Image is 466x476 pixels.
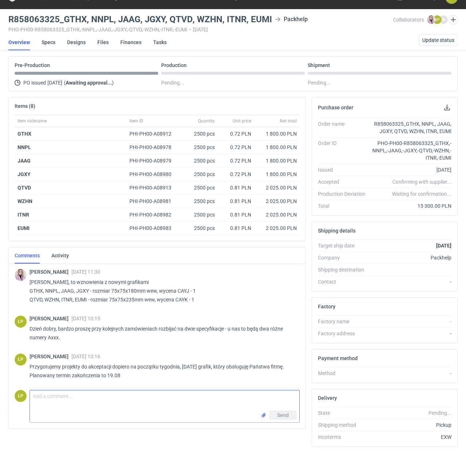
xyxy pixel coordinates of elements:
[371,330,451,337] div: -
[318,202,371,210] div: Total
[161,78,184,87] span: Pending...
[318,190,371,198] div: Production Deviation
[318,228,356,234] h2: Shipping details
[419,34,458,46] button: Update status
[30,362,294,380] p: Przygotujemy projekty do akceptacji dopiero na początku tygodnia, [DATE] grafik, który obsługuję ...
[318,140,371,161] div: Order ID
[221,130,251,137] div: 0.72 PLN
[371,370,451,377] div: -
[189,27,191,32] span: •
[71,316,100,321] span: [DATE] 10:15
[392,190,451,198] em: Waiting for confirmation...
[42,34,55,50] a: Specs
[15,354,27,366] div: Łukasz Postawa
[221,211,251,218] div: 0.81 PLN
[443,103,451,112] button: Download PO
[371,278,451,285] div: -
[51,247,69,264] a: Activity
[318,433,371,441] div: Incoterms
[318,395,337,401] h2: Delivery
[318,330,371,337] div: Factory address
[129,184,178,191] div: PHI-PH00-A08913
[18,225,30,231] a: EUMI
[15,316,27,328] figcaption: ŁP
[257,144,297,151] div: 1 800.00 PLN
[448,15,458,24] button: Edit collaborators
[15,78,158,87] div: PO issued
[275,15,308,24] div: Packhelp
[318,105,353,110] h2: Purchase order
[181,154,218,168] div: 2500 pcs
[120,34,141,50] a: Finances
[15,390,27,402] figcaption: ŁP
[318,166,371,173] div: Issued
[422,38,454,43] span: Update status
[8,15,272,24] h3: R858063325_GTHX, NNPL, JAAG, JGXY, QTVD, WZHN, ITNR, EUMI
[269,411,296,420] button: Send
[8,34,30,50] a: Overview
[371,120,451,135] div: R858063325_GTHX, NNPL, JAAG, JGXY, QTVD, WZHN, ITNR, EUMI
[371,433,451,441] div: EXW
[15,390,27,402] div: Łukasz Postawa
[221,184,251,191] div: 0.81 PLN
[181,181,218,195] div: 2500 pcs
[18,131,31,137] a: GTHX
[439,15,448,24] figcaption: IK
[181,208,218,222] div: 2500 pcs
[308,78,451,87] div: Pending...
[66,80,112,86] strong: Awaiting approval...
[427,15,436,24] img: Klaudia Wiśniewska
[97,34,109,50] a: Files
[129,157,178,164] div: PHI-PH00-A08979
[8,27,393,32] div: PHO-PH00-R858063325_GTHX,-NNPL,-JAAG,-JGXY,-QTVD,-WZHN,-ITNR,-EUMI [DATE]
[318,266,371,273] div: Shipping destination
[18,144,31,150] a: NNPL
[221,171,251,178] div: 0.72 PLN
[15,103,35,109] h2: Items (8)
[257,157,297,164] div: 1 800.00 PLN
[18,212,29,218] a: ITNR
[257,211,297,218] div: 2 025.00 PLN
[30,354,71,359] span: [PERSON_NAME]
[129,130,178,137] div: PHI-PH00-A08912
[233,118,251,124] span: Unit price
[161,62,187,68] p: Production
[221,157,251,164] div: 0.72 PLN
[308,62,330,68] p: Shipment
[257,184,297,191] div: 2 025.00 PLN
[18,185,31,191] a: QTVD
[371,166,451,173] div: [DATE]
[221,144,251,151] div: 0.72 PLN
[15,354,27,366] figcaption: ŁP
[257,225,297,232] div: 2 025.00 PLN
[18,158,31,164] a: JAAG
[318,355,358,361] h2: Payment method
[257,198,297,205] div: 2 025.00 PLN
[18,118,47,124] span: Item nickname
[15,316,27,328] div: Łukasz Postawa
[30,324,294,342] p: Dzień dobry, bardzo proszę przy kolejnych zamówieniach rozbijać na dwie specyfikacje - u nas to b...
[112,80,114,86] span: )
[15,247,40,264] a: Comments
[18,198,32,204] strong: WZHN
[67,34,86,50] a: Designs
[181,127,218,141] div: 2500 pcs
[181,195,218,208] div: 2500 pcs
[181,222,218,235] div: 2500 pcs
[221,198,251,205] div: 0.81 PLN
[257,130,297,137] div: 1 800.00 PLN
[318,278,371,285] div: Contact
[198,118,215,124] span: Quantity
[181,141,218,154] div: 2500 pcs
[129,144,178,151] div: PHI-PH00-A08978
[129,225,178,232] div: PHI-PH00-A08983
[18,171,31,177] a: JGXY
[47,78,62,87] span: [DATE]
[129,171,178,178] div: PHI-PH00-A08980
[30,316,71,321] span: [PERSON_NAME]
[371,202,451,210] div: 15 300.00 PLN
[371,421,451,429] div: Pickup
[221,225,251,232] div: 0.81 PLN
[371,254,451,261] div: Packhelp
